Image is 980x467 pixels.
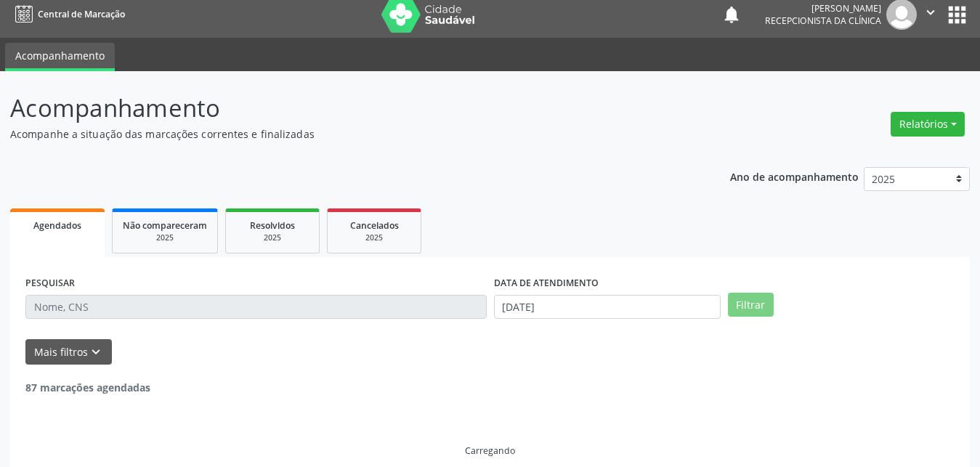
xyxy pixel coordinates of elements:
i:  [923,4,939,20]
span: Central de Marcação [38,8,125,20]
p: Acompanhamento [10,90,682,126]
div: 2025 [236,232,309,243]
div: [PERSON_NAME] [765,2,881,15]
div: 2025 [338,232,410,243]
input: Nome, CNS [25,295,487,320]
span: Agendados [33,219,81,232]
p: Acompanhe a situação das marcações correntes e finalizadas [10,126,682,142]
button: Relatórios [891,112,965,137]
strong: 87 marcações agendadas [25,381,150,394]
a: Central de Marcação [10,2,125,26]
span: Cancelados [350,219,399,232]
p: Ano de acompanhamento [730,167,859,185]
label: PESQUISAR [25,272,75,295]
span: Resolvidos [250,219,295,232]
input: Selecione um intervalo [494,295,721,320]
button: Filtrar [728,293,774,317]
button: apps [944,2,970,28]
span: Não compareceram [123,219,207,232]
div: Carregando [465,444,515,457]
label: DATA DE ATENDIMENTO [494,272,599,295]
i: keyboard_arrow_down [88,344,104,360]
a: Acompanhamento [5,43,115,71]
span: Recepcionista da clínica [765,15,881,27]
button: notifications [721,4,742,25]
button: Mais filtroskeyboard_arrow_down [25,339,112,365]
div: 2025 [123,232,207,243]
